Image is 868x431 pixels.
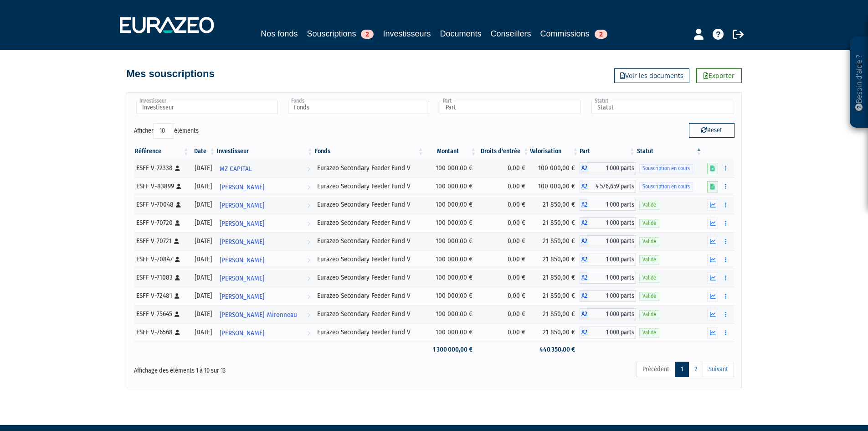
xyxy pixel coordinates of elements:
td: 100 000,00 € [425,196,477,214]
i: Voir l'investisseur [307,215,310,232]
td: 1 300 000,00 € [425,342,477,358]
p: Besoin d'aide ? [854,42,864,124]
a: Conseillers [491,27,531,40]
div: [DATE] [193,254,213,264]
td: 100 000,00 € [425,159,477,177]
div: A2 - Eurazeo Secondary Feeder Fund V [580,308,636,320]
a: [PERSON_NAME] [216,287,313,305]
a: Investisseurs [383,27,431,40]
span: A2 [580,327,589,338]
td: 0,00 € [477,269,529,287]
i: Voir l'investisseur [307,179,310,196]
span: [PERSON_NAME] [220,197,264,214]
a: [PERSON_NAME] [216,232,313,250]
td: 0,00 € [477,177,529,196]
div: [DATE] [193,236,213,246]
span: [PERSON_NAME]-Mironneau [220,306,297,323]
div: [DATE] [193,218,213,228]
span: Valide [639,219,659,228]
span: [PERSON_NAME] [220,215,264,232]
a: [PERSON_NAME] [216,250,313,269]
span: A2 [580,162,589,174]
div: ESFF V-75645 [136,309,187,319]
a: Exporter [696,68,742,83]
div: [DATE] [193,291,213,301]
i: [Français] Personne physique [175,220,180,226]
div: ESFF V-70720 [136,218,187,228]
span: A2 [580,217,589,229]
span: Valide [639,292,659,301]
a: Commissions2 [540,27,607,40]
td: 21 850,00 € [530,214,580,232]
span: 1 000 parts [589,327,636,338]
td: 0,00 € [477,250,529,269]
span: 2 [595,30,607,39]
td: 21 850,00 € [530,305,580,323]
td: 100 000,00 € [425,177,477,196]
td: 100 000,00 € [425,305,477,323]
span: A2 [580,308,589,320]
i: [Français] Personne physique [175,275,180,280]
td: 0,00 € [477,196,529,214]
div: Eurazeo Secondary Feeder Fund V [317,309,421,319]
span: 1 000 parts [589,308,636,320]
span: A2 [580,235,589,247]
i: [Français] Personne physique [175,293,180,299]
td: 21 850,00 € [530,323,580,342]
i: Voir l'investisseur [307,288,310,305]
div: ESFF V-72338 [136,163,187,173]
td: 100 000,00 € [530,177,580,196]
i: Voir l'investisseur [307,197,310,214]
span: Valide [639,274,659,282]
span: [PERSON_NAME] [220,234,264,250]
div: [DATE] [193,182,213,191]
div: [DATE] [193,273,213,282]
span: 1 000 parts [589,199,636,211]
img: 1732889491-logotype_eurazeo_blanc_rvb.png [120,17,214,33]
td: 0,00 € [477,159,529,177]
i: Voir l'investisseur [307,306,310,323]
div: ESFF V-70847 [136,254,187,264]
span: 1 000 parts [589,235,636,247]
td: 0,00 € [477,287,529,305]
span: 1 000 parts [589,290,636,302]
span: Souscription en cours [639,164,693,173]
span: 2 [361,30,374,39]
button: Reset [689,123,734,138]
span: Valide [639,328,659,337]
i: [Français] Personne physique [175,312,180,317]
span: Valide [639,237,659,246]
a: MZ CAPITAL [216,159,313,177]
span: A2 [580,254,589,265]
a: [PERSON_NAME] [216,323,313,342]
i: Voir l'investisseur [307,252,310,269]
label: Afficher éléments [134,123,199,139]
i: [Français] Personne physique [175,166,180,171]
div: Eurazeo Secondary Feeder Fund V [317,236,421,246]
th: Date: activer pour trier la colonne par ordre croissant [190,144,216,159]
i: Voir l'investisseur [307,270,310,287]
div: ESFF V-72481 [136,291,187,301]
th: Droits d'entrée: activer pour trier la colonne par ordre croissant [477,144,529,159]
th: Montant: activer pour trier la colonne par ordre croissant [425,144,477,159]
a: Souscriptions2 [307,27,374,42]
th: Part: activer pour trier la colonne par ordre croissant [580,144,636,159]
span: [PERSON_NAME] [220,252,264,269]
td: 100 000,00 € [425,232,477,250]
th: Valorisation: activer pour trier la colonne par ordre croissant [530,144,580,159]
a: [PERSON_NAME] [216,214,313,232]
span: Valide [639,255,659,264]
td: 21 850,00 € [530,269,580,287]
div: [DATE] [193,327,213,337]
div: ESFF V-70721 [136,236,187,246]
th: Référence : activer pour trier la colonne par ordre croissant [134,144,190,159]
div: [DATE] [193,163,213,173]
th: Fonds: activer pour trier la colonne par ordre croissant [314,144,425,159]
a: [PERSON_NAME]-Mironneau [216,305,313,323]
td: 100 000,00 € [425,214,477,232]
select: Afficheréléments [154,123,174,139]
span: [PERSON_NAME] [220,325,264,342]
i: [Français] Personne physique [175,257,180,262]
div: A2 - Eurazeo Secondary Feeder Fund V [580,272,636,284]
span: Valide [639,310,659,319]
